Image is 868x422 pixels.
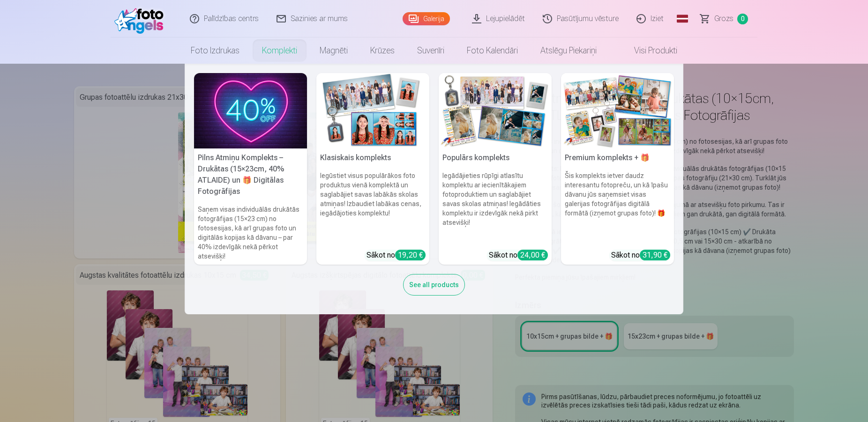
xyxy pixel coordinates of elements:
[406,37,456,64] a: Suvenīri
[316,167,429,246] h6: Iegūstiet visus populārākos foto produktus vienā komplektā un saglabājiet savas labākās skolas at...
[714,13,733,24] span: Grozs
[194,148,307,201] h5: Pilns Atmiņu Komplekts – Drukātas (15×23cm, 40% ATLAIDE) un 🎁 Digitālas Fotogrāfijas
[529,37,608,64] a: Atslēgu piekariņi
[737,14,748,24] span: 0
[308,37,359,64] a: Magnēti
[439,73,552,148] img: Populārs komplekts
[611,250,670,261] div: Sākot no
[194,73,307,265] a: Pilns Atmiņu Komplekts – Drukātas (15×23cm, 40% ATLAIDE) un 🎁 Digitālas Fotogrāfijas Pilns Atmiņu...
[316,73,429,265] a: Klasiskais komplektsKlasiskais komplektsIegūstiet visus populārākos foto produktus vienā komplekt...
[367,250,426,261] div: Sākot no
[439,167,552,246] h6: Iegādājieties rūpīgi atlasītu komplektu ar iecienītākajiem fotoproduktiem un saglabājiet savas sk...
[439,148,552,167] h5: Populārs komplekts
[517,250,548,260] div: 24,00 €
[180,37,251,64] a: Foto izdrukas
[194,73,307,148] img: Pilns Atmiņu Komplekts – Drukātas (15×23cm, 40% ATLAIDE) un 🎁 Digitālas Fotogrāfijas
[640,250,670,260] div: 31,90 €
[456,37,529,64] a: Foto kalendāri
[608,37,688,64] a: Visi produkti
[439,73,552,265] a: Populārs komplektsPopulārs komplektsIegādājieties rūpīgi atlasītu komplektu ar iecienītākajiem fo...
[316,73,429,148] img: Klasiskais komplekts
[403,279,465,289] a: See all products
[359,37,406,64] a: Krūzes
[114,4,168,34] img: /fa1
[316,148,429,167] h5: Klasiskais komplekts
[403,274,465,296] div: See all products
[403,12,450,25] a: Galerija
[561,167,674,246] h6: Šis komplekts ietver daudz interesantu fotopreču, un kā īpašu dāvanu jūs saņemsiet visas galerija...
[251,37,308,64] a: Komplekti
[561,73,674,265] a: Premium komplekts + 🎁 Premium komplekts + 🎁Šis komplekts ietver daudz interesantu fotopreču, un k...
[489,250,548,261] div: Sākot no
[194,201,307,265] h6: Saņem visas individuālās drukātās fotogrāfijas (15×23 cm) no fotosesijas, kā arī grupas foto un d...
[561,148,674,167] h5: Premium komplekts + 🎁
[561,73,674,148] img: Premium komplekts + 🎁
[395,250,426,260] div: 19,20 €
